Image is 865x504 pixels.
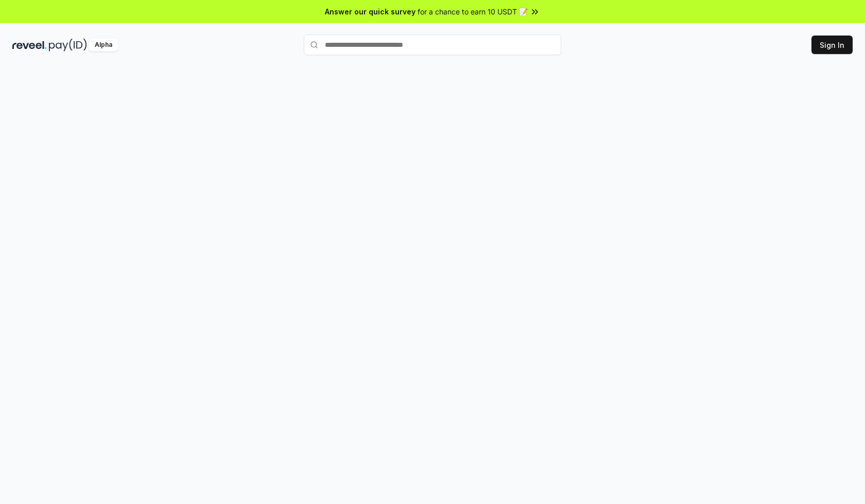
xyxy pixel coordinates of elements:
[325,6,416,17] span: Answer our quick survey
[418,6,528,17] span: for a chance to earn 10 USDT 📝
[811,36,853,54] button: Sign In
[89,39,118,51] div: Alpha
[49,39,87,51] img: pay_id
[12,39,47,51] img: reveel_dark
